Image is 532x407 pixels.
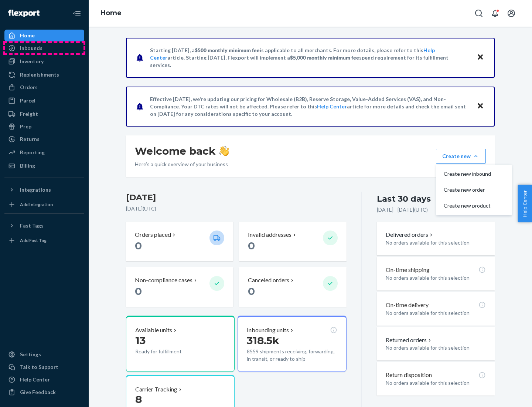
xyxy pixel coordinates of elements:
[135,326,172,334] p: Available units
[135,161,229,168] p: Here’s a quick overview of your business
[4,199,84,211] a: Add Integration
[475,52,485,63] button: Close
[4,147,84,158] a: Reporting
[247,348,337,363] p: 8559 shipments receiving, forwarding, in transit, or ready to ship
[4,133,84,145] a: Returns
[248,239,255,252] span: 0
[444,187,491,192] span: Create new order
[20,363,58,371] div: Talk to Support
[247,334,279,347] span: 318.5k
[247,326,289,334] p: Inbounding units
[135,385,177,394] p: Carrier Tracking
[100,9,122,17] a: Home
[126,316,235,372] button: Available units13Ready for fulfillment
[126,222,233,261] button: Orders placed 0
[135,334,146,347] span: 13
[377,206,428,213] p: [DATE] - [DATE] ( UTC )
[290,54,359,61] span: $5,000 monthly minimum fee
[20,201,53,208] div: Add Integration
[20,162,35,169] div: Billing
[150,47,470,69] p: Starting [DATE], a is applicable to all merchants. For more details, please refer to this article...
[219,146,229,156] img: hand-wave emoji
[95,3,127,24] ol: breadcrumbs
[20,388,56,396] div: Give Feedback
[4,81,84,93] a: Orders
[20,237,47,243] div: Add Fast Tag
[386,231,434,239] button: Delivered orders
[20,135,40,143] div: Returns
[20,71,59,78] div: Replenishments
[4,220,84,232] button: Fast Tags
[4,121,84,132] a: Prep
[135,239,142,252] span: 0
[475,101,485,112] button: Close
[20,351,41,358] div: Settings
[386,309,486,317] p: No orders available for this selection
[386,274,486,282] p: No orders available for this selection
[69,6,84,21] button: Close Navigation
[386,344,486,351] p: No orders available for this selection
[4,349,84,360] a: Settings
[135,144,229,158] h1: Welcome back
[438,198,510,214] button: Create new product
[4,55,84,67] a: Inventory
[20,222,44,229] div: Fast Tags
[4,95,84,107] a: Parcel
[20,97,35,104] div: Parcel
[4,184,84,196] button: Integrations
[20,123,31,130] div: Prep
[4,69,84,81] a: Replenishments
[150,95,470,118] p: Effective [DATE], we're updating our pricing for Wholesale (B2B), Reserve Storage, Value-Added Se...
[386,301,429,309] p: On-time delivery
[248,285,255,297] span: 0
[504,6,519,21] button: Open account menu
[195,47,260,53] span: $500 monthly minimum fee
[488,6,502,21] button: Open notifications
[248,231,291,239] p: Invalid addresses
[20,110,38,118] div: Freight
[20,84,38,91] div: Orders
[20,186,51,194] div: Integrations
[436,149,486,164] button: Create newCreate new inboundCreate new orderCreate new product
[4,30,84,41] a: Home
[20,149,45,156] div: Reporting
[4,386,84,398] button: Give Feedback
[471,6,486,21] button: Open Search Box
[239,222,346,261] button: Invalid addresses 0
[386,336,433,344] button: Returned orders
[126,205,347,212] p: [DATE] ( UTC )
[20,58,44,65] div: Inventory
[518,185,532,222] button: Help Center
[126,192,347,203] h3: [DATE]
[317,103,347,110] a: Help Center
[126,267,233,307] button: Non-compliance cases 0
[4,108,84,120] a: Freight
[4,235,84,246] a: Add Fast Tag
[4,160,84,172] a: Billing
[4,374,84,386] a: Help Center
[4,42,84,54] a: Inbounds
[135,231,171,239] p: Orders placed
[135,285,142,297] span: 0
[20,44,42,52] div: Inbounds
[135,348,204,355] p: Ready for fulfillment
[20,376,50,383] div: Help Center
[386,239,486,246] p: No orders available for this selection
[444,203,491,208] span: Create new product
[386,266,430,274] p: On-time shipping
[248,276,289,285] p: Canceled orders
[377,193,431,205] div: Last 30 days
[386,379,486,387] p: No orders available for this selection
[386,371,432,379] p: Return disposition
[8,10,40,17] img: Flexport logo
[438,182,510,198] button: Create new order
[4,361,84,373] a: Talk to Support
[438,166,510,182] button: Create new inbound
[239,267,346,307] button: Canceled orders 0
[135,393,142,406] span: 8
[238,316,346,372] button: Inbounding units318.5k8559 shipments receiving, forwarding, in transit, or ready to ship
[20,32,35,39] div: Home
[135,276,192,285] p: Non-compliance cases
